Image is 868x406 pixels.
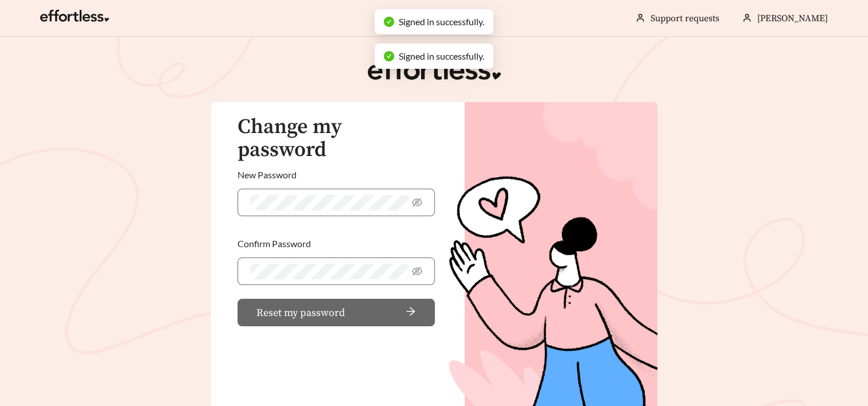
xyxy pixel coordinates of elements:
button: Reset my passwordarrow-right [238,299,435,326]
label: New Password [238,161,297,189]
a: Support requests [651,13,719,24]
span: Signed in successfully. [399,50,484,61]
span: check-circle [384,17,394,27]
label: Confirm Password [238,230,311,257]
h3: Change my password [238,116,435,161]
span: eye-invisible [412,197,422,208]
input: Confirm Password [250,264,410,279]
span: Signed in successfully. [399,16,484,27]
span: check-circle [384,51,394,61]
span: eye-invisible [412,266,422,276]
input: New Password [250,195,410,210]
span: [PERSON_NAME] [757,13,828,24]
